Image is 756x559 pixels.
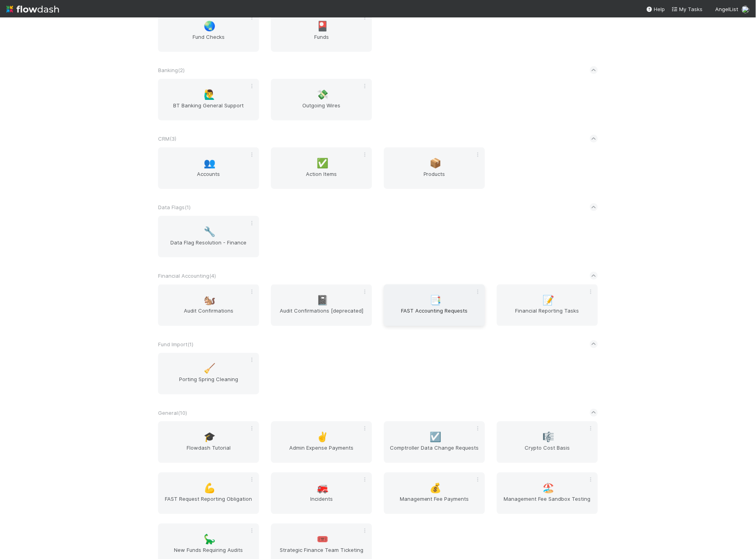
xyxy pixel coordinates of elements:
[500,495,595,511] span: Management Fee Sandbox Testing
[161,238,256,254] span: Data Flag Resolution - Finance
[317,90,329,100] span: 💸
[384,284,485,326] a: 📑FAST Accounting Requests
[274,101,369,117] span: Outgoing Wires
[161,495,256,511] span: FAST Request Reporting Obligation
[430,158,442,168] span: 📦
[161,376,256,391] span: Porting Spring Cleaning
[317,432,329,443] span: ✌️
[497,422,598,463] a: 🎼Crypto Cost Basis
[158,67,185,73] span: Banking ( 2 )
[317,295,329,305] span: 📓
[742,6,750,13] img: avatar_c7c7de23-09de-42ad-8e02-7981c37ee075.png
[384,473,485,514] a: 💰Management Fee Payments
[274,307,369,323] span: Audit Confirmations [deprecated]
[384,422,485,463] a: ☑️Comptroller Data Change Requests
[158,216,259,258] a: 🔧Data Flag Resolution - Finance
[271,422,372,463] a: ✌️Admin Expense Payments
[158,273,216,279] span: Financial Accounting ( 4 )
[317,534,329,545] span: 🎟️
[158,422,259,463] a: 🎓Flowdash Tutorial
[204,364,216,374] span: 🧹
[646,5,665,13] div: Help
[271,284,372,326] a: 📓Audit Confirmations [deprecated]
[497,284,598,326] a: 📝Financial Reporting Tasks
[161,33,256,49] span: Fund Checks
[271,10,372,52] a: 🎴Funds
[497,473,598,514] a: 🏖️Management Fee Sandbox Testing
[387,444,482,460] span: Comptroller Data Change Requests
[204,227,216,237] span: 🔧
[543,483,555,494] span: 🏖️
[271,147,372,189] a: ✅Action Items
[430,483,442,494] span: 💰
[204,432,216,443] span: 🎓
[387,170,482,186] span: Products
[271,79,372,120] a: 💸Outgoing Wires
[158,353,259,395] a: 🧹Porting Spring Cleaning
[204,534,216,545] span: 🦕
[274,495,369,511] span: Incidents
[158,135,176,142] span: CRM ( 3 )
[204,158,216,168] span: 👥
[543,432,555,443] span: 🎼
[158,473,259,514] a: 💪FAST Request Reporting Obligation
[500,307,595,323] span: Financial Reporting Tasks
[274,170,369,186] span: Action Items
[271,473,372,514] a: 🚒Incidents
[161,170,256,186] span: Accounts
[204,21,216,31] span: 🌏
[158,79,259,120] a: 🙋‍♂️BT Banking General Support
[158,10,259,52] a: 🌏Fund Checks
[161,101,256,117] span: BT Banking General Support
[672,5,703,13] a: My Tasks
[204,483,216,494] span: 💪
[317,483,329,494] span: 🚒
[716,6,739,12] span: AngelList
[6,2,59,16] img: logo-inverted-e16ddd16eac7371096b0.svg
[500,444,595,460] span: Crypto Cost Basis
[161,444,256,460] span: Flowdash Tutorial
[204,295,216,305] span: 🐿️
[543,295,555,305] span: 📝
[317,158,329,168] span: ✅
[672,6,703,12] span: My Tasks
[384,147,485,189] a: 📦Products
[204,90,216,100] span: 🙋‍♂️
[274,444,369,460] span: Admin Expense Payments
[317,21,329,31] span: 🎴
[158,341,193,347] span: Fund Import ( 1 )
[430,295,442,305] span: 📑
[158,147,259,189] a: 👥Accounts
[161,307,256,323] span: Audit Confirmations
[158,284,259,326] a: 🐿️Audit Confirmations
[274,33,369,49] span: Funds
[158,204,191,210] span: Data Flags ( 1 )
[430,432,442,443] span: ☑️
[387,307,482,323] span: FAST Accounting Requests
[158,410,187,416] span: General ( 10 )
[387,495,482,511] span: Management Fee Payments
